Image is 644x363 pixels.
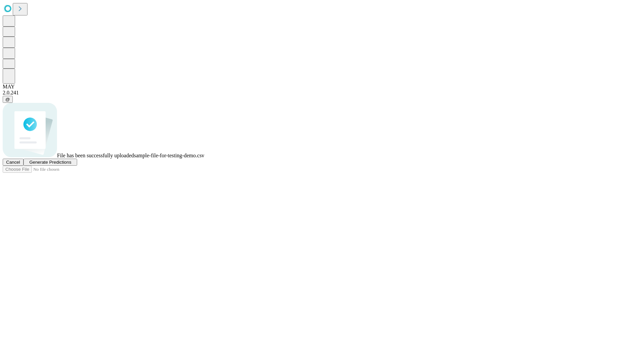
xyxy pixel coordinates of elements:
div: 2.0.241 [3,90,641,96]
span: @ [5,97,10,102]
button: Generate Predictions [23,159,77,166]
span: File has been successfully uploaded [57,153,134,158]
span: Cancel [6,160,20,165]
button: @ [3,96,13,103]
span: sample-file-for-testing-demo.csv [134,153,204,158]
div: MAY [3,84,641,90]
button: Cancel [3,159,23,166]
span: Generate Predictions [29,160,71,165]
